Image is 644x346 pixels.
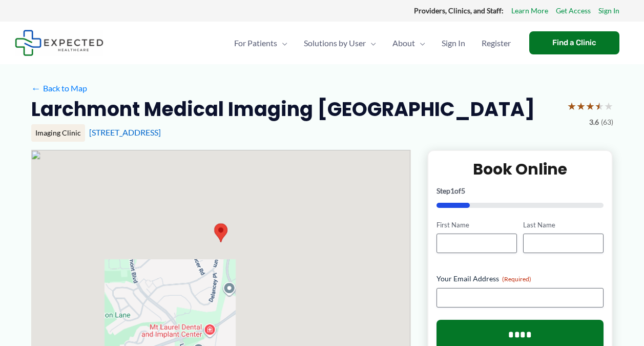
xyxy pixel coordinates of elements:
div: Imaging Clinic [31,124,85,142]
span: Sign In [442,25,465,61]
nav: Primary Site Navigation [226,25,519,61]
span: 3.6 [589,116,599,129]
a: Find a Clinic [529,31,619,54]
a: For PatientsMenu Toggle [226,25,296,61]
span: For Patients [234,25,277,61]
img: Expected Healthcare Logo - side, dark font, small [15,30,103,56]
span: Menu Toggle [277,25,287,61]
span: Solutions by User [304,25,366,61]
strong: Providers, Clinics, and Staff: [414,6,504,15]
p: Step of [437,187,604,195]
span: Menu Toggle [366,25,376,61]
a: Get Access [556,4,591,17]
span: ★ [576,97,586,116]
a: Sign In [433,25,473,61]
span: 5 [461,186,465,195]
label: Last Name [523,220,604,230]
span: Register [482,25,511,61]
span: ★ [604,97,613,116]
span: ← [31,83,41,93]
a: ←Back to Map [31,81,87,96]
h2: Book Online [437,159,604,179]
span: ★ [595,97,604,116]
a: Register [473,25,519,61]
span: About [392,25,415,61]
span: (Required) [502,275,531,283]
span: Menu Toggle [415,25,425,61]
a: Learn More [511,4,548,17]
a: AboutMenu Toggle [384,25,433,61]
label: Your Email Address [437,274,604,284]
a: Sign In [598,4,619,17]
span: ★ [567,97,576,116]
span: 1 [450,186,454,195]
label: First Name [437,220,517,230]
a: [STREET_ADDRESS] [89,127,161,137]
span: ★ [586,97,595,116]
h2: Larchmont Medical Imaging [GEOGRAPHIC_DATA] [31,97,535,122]
span: (63) [601,116,613,129]
a: Solutions by UserMenu Toggle [296,25,384,61]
